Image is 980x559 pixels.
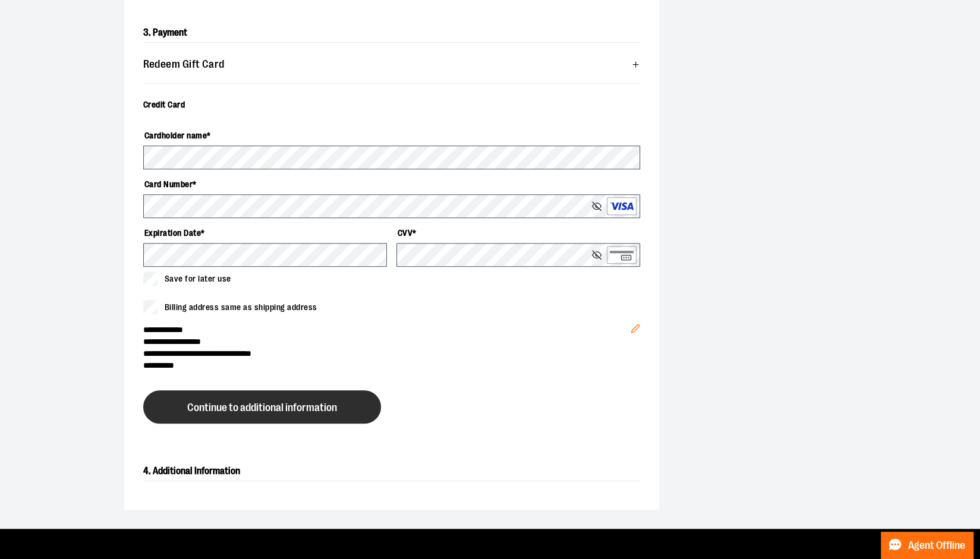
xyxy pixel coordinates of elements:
[908,540,965,551] span: Agent Offline
[143,271,157,286] input: Save for later use
[143,462,640,481] h2: 4. Additional Information
[165,273,231,285] span: Save for later use
[621,305,650,346] button: Edit
[881,532,973,559] button: Agent Offline
[143,52,640,76] button: Redeem Gift Card
[143,174,640,194] label: Card Number *
[143,100,185,109] span: Credit Card
[396,223,640,243] label: CVV *
[143,223,387,243] label: Expiration Date *
[143,23,640,43] h2: 3. Payment
[143,390,381,424] button: Continue to additional information
[143,59,225,70] span: Redeem Gift Card
[187,402,337,413] span: Continue to additional information
[143,125,640,146] label: Cardholder name *
[143,300,157,314] input: Billing address same as shipping address
[165,301,317,314] span: Billing address same as shipping address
